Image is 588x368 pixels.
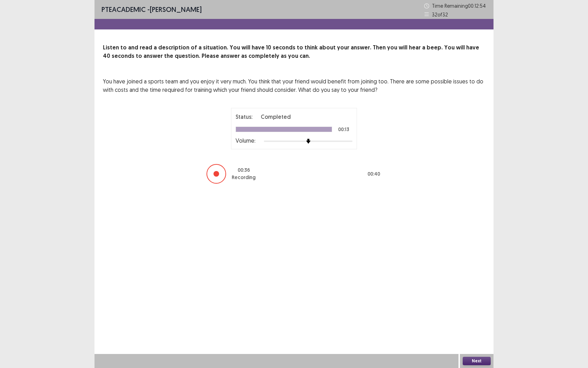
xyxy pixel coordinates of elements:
p: 00 : 40 [367,170,380,178]
p: - [PERSON_NAME] [101,4,202,15]
p: 00 : 36 [238,166,250,174]
p: Volume: [236,136,255,145]
span: PTE academic [101,5,146,14]
img: arrow-thumb [306,139,311,144]
button: Next [463,357,491,365]
p: You have joined a sports team and you enjoy it very much. You think that your friend would benefi... [103,77,485,94]
p: 32 of 32 [432,11,448,18]
p: Time Remaining 00 : 12 : 54 [432,2,486,9]
p: Status: [236,113,252,121]
p: Listen to and read a description of a situation. You will have 10 seconds to think about your ans... [103,43,485,60]
p: 00:13 [338,127,349,132]
p: Recording [232,174,255,181]
p: Completed [261,113,291,121]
